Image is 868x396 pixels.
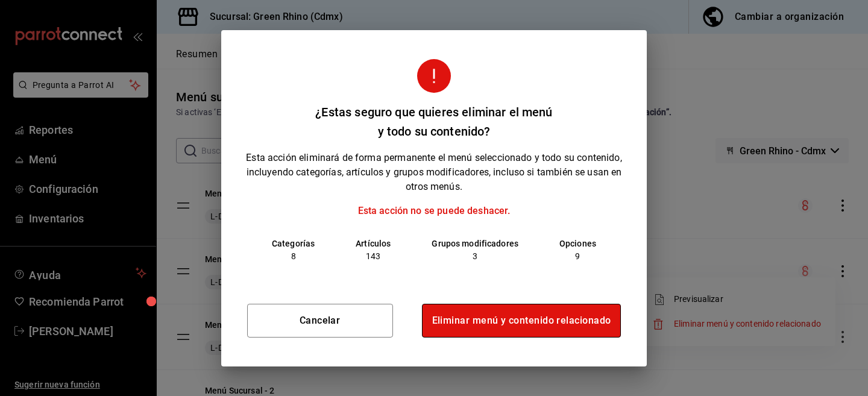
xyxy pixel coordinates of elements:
p: Esta acción no se puede deshacer. [236,204,632,218]
p: Artículos [356,237,391,250]
p: Opciones [559,237,596,250]
button: Cancelar [247,304,393,338]
p: 8 [272,250,315,263]
p: Esta acción eliminará de forma permanente el menú seleccionado y todo su contenido, incluyendo ca... [236,151,632,194]
p: Categorías [272,237,315,250]
button: Eliminar menú y contenido relacionado [422,304,621,338]
p: Grupos modificadores [432,237,518,250]
p: 9 [559,250,596,263]
h2: ¿Estas seguro que quieres eliminar el menú y todo su contenido? [221,30,647,151]
p: 3 [432,250,518,263]
p: 143 [356,250,391,263]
